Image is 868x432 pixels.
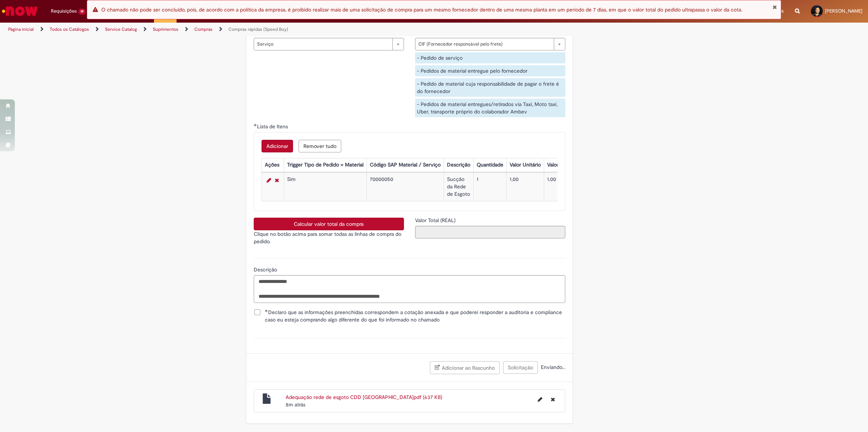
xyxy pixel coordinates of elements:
[415,217,457,224] span: Somente leitura - Valor Total (REAL)
[254,123,257,126] span: Obrigatório Preenchido
[539,364,565,370] span: Enviando...
[533,393,547,405] button: Editar nome de arquivo Adequação rede de esgoto CDD Ribeirão Preto.pdf
[444,158,473,172] th: Descrição
[1,4,39,19] img: ServiceNow
[153,26,178,32] a: Suprimentos
[415,65,565,76] div: - Pedidos de material entregue pelo fornecedor
[418,38,550,50] span: CIF (Fornecedor responsável pelo frete)
[286,401,305,408] span: 8m atrás
[366,173,444,201] td: 70000050
[265,309,565,323] span: Declaro que as informações preenchidas correspondem a cotação anexada e que poderei responder a a...
[506,158,544,172] th: Valor Unitário
[415,217,457,224] label: Somente leitura - Valor Total (REAL)
[299,140,341,152] button: Remove all rows for Lista de Itens
[101,6,742,13] span: O chamado não pode ser concluído, pois, de acordo com a política da empresa, é proibido realizar ...
[415,52,565,63] div: - Pedido de serviço
[284,158,366,172] th: Trigger Tipo de Pedido = Material
[254,266,279,273] span: Descrição
[415,78,565,97] div: - Pedido de material cuja responsabilidade de pagar o frete é do fornecedor
[254,275,565,303] textarea: Descrição
[265,309,268,312] span: Obrigatório Preenchido
[473,158,506,172] th: Quantidade
[254,230,404,245] p: Clique no botão acima para somar todas as linhas de compra do pedido.
[6,23,573,36] ul: Trilhas de página
[262,158,284,172] th: Ações
[273,176,281,185] a: Remover linha 1
[194,26,213,32] a: Compras
[415,226,565,238] input: Valor Total (REAL)
[257,123,289,130] span: Lista de Itens
[78,9,86,15] span: 19
[8,26,34,32] a: Página inicial
[286,394,442,400] a: Adequação rede de esgoto CDD [GEOGRAPHIC_DATA]pdf (637 KB)
[366,158,444,172] th: Código SAP Material / Serviço
[772,4,777,10] button: Fechar Notificação
[415,99,565,117] div: - Pedidos de material entregues/retirados via Taxi, Moto taxi, Uber, transporte próprio do colabo...
[544,158,591,172] th: Valor Total Moeda
[50,26,89,32] a: Todos os Catálogos
[265,176,273,185] a: Editar Linha 1
[51,7,77,15] span: Requisições
[544,173,591,201] td: 1,00
[262,140,293,152] button: Add a row for Lista de Itens
[228,26,288,32] a: Compras rápidas (Speed Buy)
[546,393,559,405] button: Excluir Adequação rede de esgoto CDD Ribeirão Preto.pdf
[473,173,506,201] td: 1
[284,173,366,201] td: Sim
[105,26,137,32] a: Service Catalog
[257,38,389,50] span: Serviço
[254,218,404,230] button: Calcular valor total da compra
[825,8,862,14] span: [PERSON_NAME]
[506,173,544,201] td: 1,00
[286,401,305,408] time: 29/09/2025 15:02:12
[444,173,473,201] td: Sucção da Rede de Esgoto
